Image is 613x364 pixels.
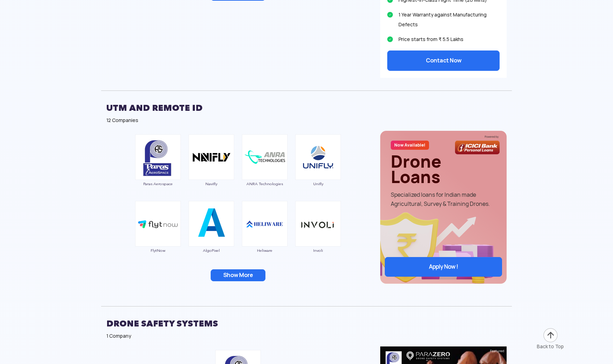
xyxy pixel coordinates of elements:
[242,201,288,247] img: ic_heliware.png
[135,201,181,247] img: ic_flytnow.png
[188,182,235,186] span: Navifly
[387,50,500,71] button: Contact Now
[135,154,181,186] a: Paras Aerospace
[188,154,235,186] a: Navifly
[211,269,265,281] button: Show More
[391,154,496,185] div: Drone Loans
[188,248,235,252] span: AlgoPixel
[242,182,288,186] span: ANRA Technologies
[242,134,288,180] img: ic_anratechnologies.png
[455,135,500,154] img: bg_icicilogo2.png
[295,248,341,252] span: Involi
[242,220,288,252] a: Heliware
[135,134,181,180] img: ic_paras.png
[295,201,341,247] img: ic_involi.png
[135,220,181,252] a: FlytNow
[537,343,564,350] div: Back to Top
[543,328,558,343] img: ic_arrow-up.png
[106,315,507,332] h2: Drone safety systems
[242,154,288,186] a: ANRA Technologies
[189,134,234,180] img: ic%20navifly.png
[106,332,507,339] div: 1 Company
[135,248,181,252] span: FlytNow
[106,117,507,124] div: 12 Companies
[385,257,502,277] a: Apply Now !
[295,134,341,180] img: ic_unifly.png
[295,182,341,186] span: Unifly
[391,190,496,209] div: Specialized loans for Indian made Agricultural, Survey & Training Drones.
[242,248,288,252] span: Heliware
[295,154,341,186] a: Unifly
[391,141,429,150] span: Now Available!
[387,10,500,29] li: 1 Year Warranty against Manufacturing Defects
[188,220,235,252] a: AlgoPixel
[295,220,341,252] a: Involi
[189,201,234,247] img: ic_algopixel.png
[135,182,181,186] span: Paras Aerospace
[106,99,507,117] h2: UTM and Remote ID
[387,34,500,44] li: Price starts from ₹ 5.5 Lakhs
